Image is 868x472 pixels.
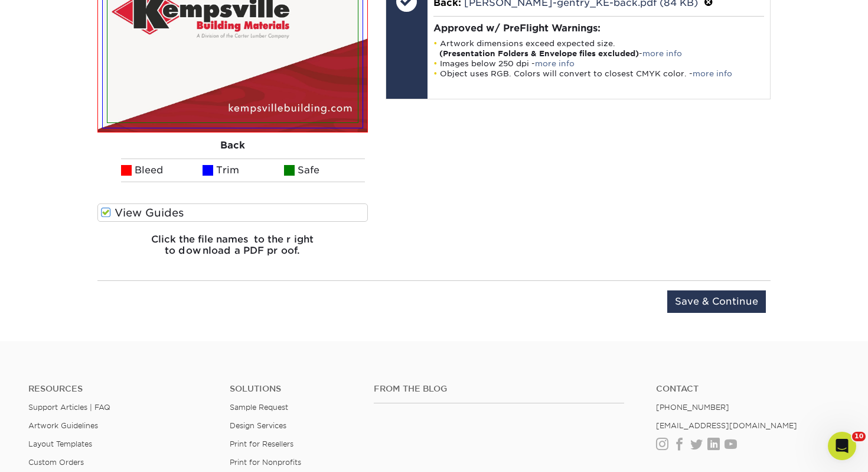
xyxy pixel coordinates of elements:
[852,432,866,441] span: 10
[656,403,729,412] a: [PHONE_NUMBER]
[433,38,765,59] li: Artwork dimensions exceed expected size. -
[433,22,765,34] h4: Approved w/ PreFlight Warnings:
[230,403,288,412] a: Sample Request
[28,421,98,430] a: Artwork Guidelines
[439,49,639,58] strong: (Presentation Folders & Envelope files excluded)
[230,458,301,467] a: Print for Nonprofits
[656,421,797,430] a: [EMAIL_ADDRESS][DOMAIN_NAME]
[656,384,840,394] a: Contact
[203,159,284,182] li: Trim
[642,49,682,58] a: more info
[97,132,368,159] div: Back
[97,234,368,266] h6: Click the file names to the right to download a PDF proof.
[28,384,212,394] h4: Resources
[693,69,732,78] a: more info
[828,432,856,460] iframe: Intercom live chat
[284,159,366,182] li: Safe
[97,203,368,222] label: View Guides
[230,384,356,394] h4: Solutions
[230,421,286,430] a: Design Services
[374,384,624,394] h4: From the Blog
[433,69,765,79] li: Object uses RGB. Colors will convert to closest CMYK color. -
[121,159,203,182] li: Bleed
[230,439,293,448] a: Print for Resellers
[433,59,765,69] li: Images below 250 dpi -
[28,403,110,412] a: Support Articles | FAQ
[535,59,575,68] a: more info
[667,290,766,313] input: Save & Continue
